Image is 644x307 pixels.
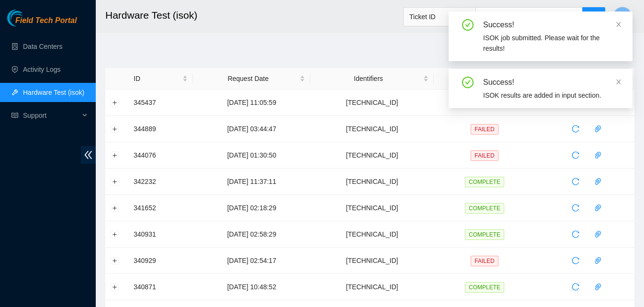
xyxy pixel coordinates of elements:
span: FAILED [471,124,498,135]
td: [DATE] 11:05:59 [193,90,310,116]
span: paper-clip [591,230,605,238]
td: 341652 [128,195,193,221]
span: Field Tech Portal [15,16,77,25]
button: Expand row [111,151,119,159]
button: reload [568,279,583,295]
button: Expand row [111,125,119,133]
span: COMPLETE [465,177,504,187]
td: [DATE] 02:18:29 [193,195,310,221]
span: reload [568,151,583,159]
button: Expand row [111,230,119,238]
span: reload [568,230,583,238]
a: Activity Logs [23,66,61,73]
span: COMPLETE [465,203,504,214]
button: reload [568,121,583,136]
span: paper-clip [591,125,605,133]
a: Hardware Test (isok) [23,89,84,96]
span: reload [568,204,583,212]
td: 340931 [128,221,193,248]
span: paper-clip [591,204,605,212]
span: COMPLETE [465,229,504,240]
button: reload [568,253,583,268]
td: [TECHNICAL_ID] [310,90,434,116]
span: reload [568,283,583,291]
span: double-left [81,146,96,164]
button: paper-clip [590,174,606,189]
td: [TECHNICAL_ID] [310,248,434,274]
td: [TECHNICAL_ID] [310,169,434,195]
button: reload [568,200,583,216]
button: Expand row [111,204,119,212]
span: J [621,11,624,23]
input: Enter text here... [475,7,583,26]
button: paper-clip [590,148,606,163]
span: reload [568,125,583,133]
a: Data Centers [23,43,62,50]
td: [DATE] 10:48:52 [193,274,310,300]
td: 340929 [128,248,193,274]
span: FAILED [471,150,498,161]
a: Akamai TechnologiesField Tech Portal [7,17,77,30]
span: Support [23,106,79,125]
span: FAILED [471,256,498,266]
td: [TECHNICAL_ID] [310,195,434,221]
td: [DATE] 03:44:47 [193,116,310,142]
td: 340871 [128,274,193,300]
span: close [615,21,622,28]
td: [DATE] 01:30:50 [193,142,310,169]
img: Akamai Technologies [7,10,48,26]
div: Success! [483,77,621,88]
td: 342232 [128,169,193,195]
td: 345437 [128,90,193,116]
span: reload [568,257,583,264]
div: ISOK results are added in input section. [483,90,621,101]
span: paper-clip [591,257,605,264]
span: read [11,112,18,119]
span: COMPLETE [465,282,504,293]
span: paper-clip [591,178,605,185]
button: paper-clip [590,253,606,268]
span: check-circle [462,19,474,31]
td: 344076 [128,142,193,169]
button: reload [568,227,583,242]
button: Expand row [111,283,119,291]
button: Expand row [111,99,119,106]
td: [TECHNICAL_ID] [310,274,434,300]
div: Success! [483,19,621,31]
button: paper-clip [590,227,606,242]
button: paper-clip [590,279,606,295]
span: check-circle [462,77,474,88]
td: [DATE] 02:54:17 [193,248,310,274]
button: reload [568,148,583,163]
td: 344889 [128,116,193,142]
td: [TECHNICAL_ID] [310,116,434,142]
span: close [615,79,622,85]
button: paper-clip [590,121,606,136]
span: reload [568,178,583,185]
td: [TECHNICAL_ID] [310,221,434,248]
span: paper-clip [591,283,605,291]
button: J [613,7,632,26]
td: [DATE] 02:58:29 [193,221,310,248]
button: reload [568,174,583,189]
button: paper-clip [590,200,606,216]
span: Ticket ID [409,10,470,24]
button: search [582,7,605,26]
td: [DATE] 11:37:11 [193,169,310,195]
button: Expand row [111,257,119,264]
div: ISOK job submitted. Please wait for the results! [483,33,621,54]
td: [TECHNICAL_ID] [310,142,434,169]
button: Expand row [111,178,119,185]
span: paper-clip [591,151,605,159]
